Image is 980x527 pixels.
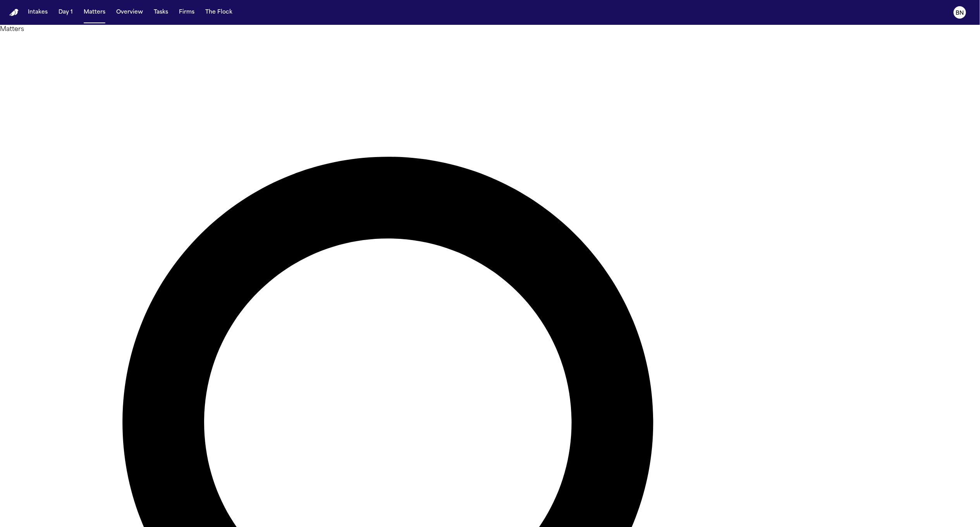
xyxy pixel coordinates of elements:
[9,9,19,16] img: Finch Logo
[9,9,19,16] a: Home
[81,5,108,19] button: Matters
[25,5,51,19] button: Intakes
[151,5,171,19] button: Tasks
[113,5,146,19] button: Overview
[176,5,198,19] button: Firms
[55,5,76,19] button: Day 1
[202,5,236,19] button: The Flock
